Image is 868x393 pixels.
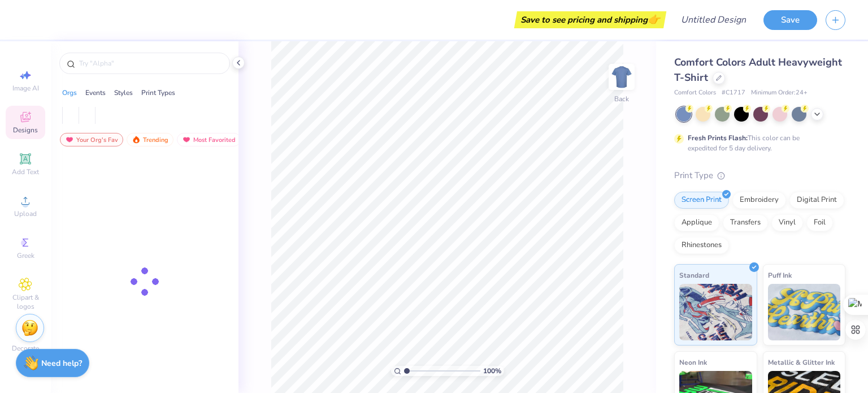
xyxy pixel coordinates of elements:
div: This color can be expedited for 5 day delivery. [688,133,827,153]
span: Comfort Colors Adult Heavyweight T-Shirt [674,55,842,84]
span: Add Text [12,167,39,176]
span: Puff Ink [768,269,792,281]
div: Screen Print [674,192,729,209]
span: Image AI [12,84,39,93]
div: Foil [806,214,833,231]
img: most_fav.gif [65,136,74,144]
span: Upload [14,209,37,218]
div: Print Types [141,88,175,98]
strong: Fresh Prints Flash: [688,133,748,142]
div: Rhinestones [674,237,729,254]
div: Events [85,88,106,98]
img: Back [610,66,633,88]
div: Save to see pricing and shipping [517,11,663,28]
span: 👉 [648,12,660,26]
img: most_fav.gif [182,136,191,144]
img: Standard [679,284,752,340]
div: Back [614,94,629,104]
span: Designs [13,126,38,135]
input: Untitled Design [672,8,755,31]
div: Styles [114,88,133,98]
input: Try "Alpha" [78,58,223,69]
span: Decorate [12,344,39,353]
span: Minimum Order: 24 + [751,88,808,98]
div: Digital Print [789,192,844,209]
div: Embroidery [732,192,786,209]
span: Clipart & logos [6,293,45,311]
span: Comfort Colors [674,88,716,98]
strong: Need help? [41,358,82,369]
span: Greek [17,251,34,260]
div: Print Type [674,169,845,182]
span: Metallic & Glitter Ink [768,356,835,368]
div: Applique [674,214,719,231]
div: Orgs [62,88,77,98]
span: Standard [679,269,709,281]
img: trending.gif [132,136,141,144]
img: Puff Ink [768,284,841,340]
div: Vinyl [771,214,803,231]
div: Trending [127,133,173,146]
button: Save [763,10,817,30]
span: 100 % [483,366,501,376]
span: # C1717 [722,88,745,98]
span: Neon Ink [679,356,707,368]
div: Your Org's Fav [60,133,123,146]
div: Most Favorited [177,133,241,146]
div: Transfers [723,214,768,231]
